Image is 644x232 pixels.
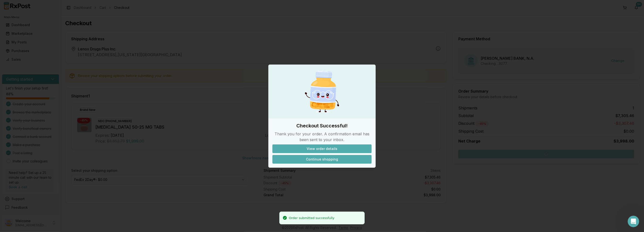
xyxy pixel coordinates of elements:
button: View order details [272,144,372,153]
img: Happy Pill Bottle [299,69,345,115]
button: Continue shopping [272,155,372,164]
iframe: Intercom live chat [628,216,639,227]
h2: Checkout Successful! [272,122,372,129]
p: Thank you for your order. A confirmation email has been sent to your inbox. [272,131,372,143]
